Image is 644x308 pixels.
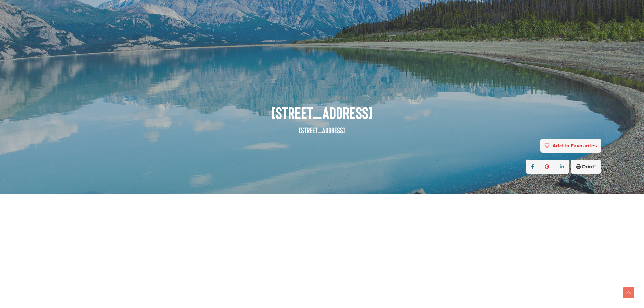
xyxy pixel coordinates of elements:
[43,103,601,122] span: [STREET_ADDRESS]
[552,143,597,149] strong: Add to Favourites
[582,164,596,170] strong: Print!
[299,125,345,135] small: [STREET_ADDRESS]
[540,139,601,153] button: Add to Favourites
[571,160,601,174] button: Print!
